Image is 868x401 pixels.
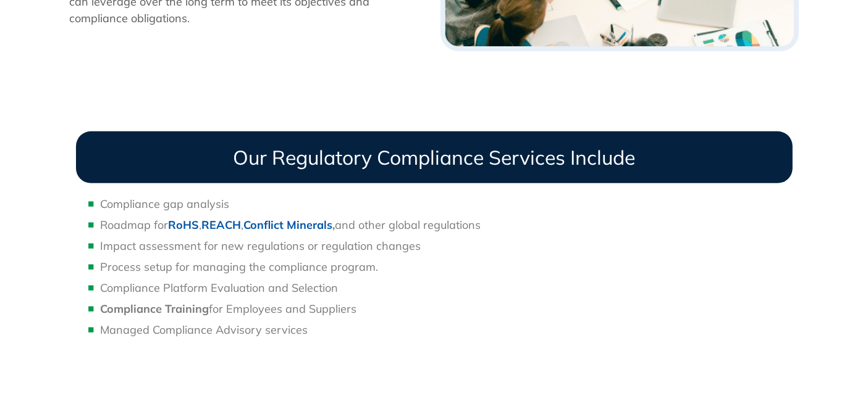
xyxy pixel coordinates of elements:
span: , [200,218,202,232]
span: Compliance Platform Evaluation and Selection [101,281,339,295]
span: Managed Compliance Advisory services [101,323,308,337]
span: and other global regulations [335,218,481,232]
a: REACH [202,218,242,232]
span: , [242,218,244,232]
span: for Employees and Suppliers [101,302,357,316]
a: RoHS [169,218,200,232]
span: Impact assessment for new regulations or regulation changes [101,239,421,253]
b: , [244,218,335,232]
h3: Our Regulatory Compliance Services Include [76,131,793,183]
strong: Compliance Training [101,302,209,316]
span: Process setup for managing the compliance program. [101,260,379,274]
a: Conflict Minerals [244,218,333,232]
span: Compliance gap analysis [101,197,230,211]
span: Roadmap for [101,218,169,232]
